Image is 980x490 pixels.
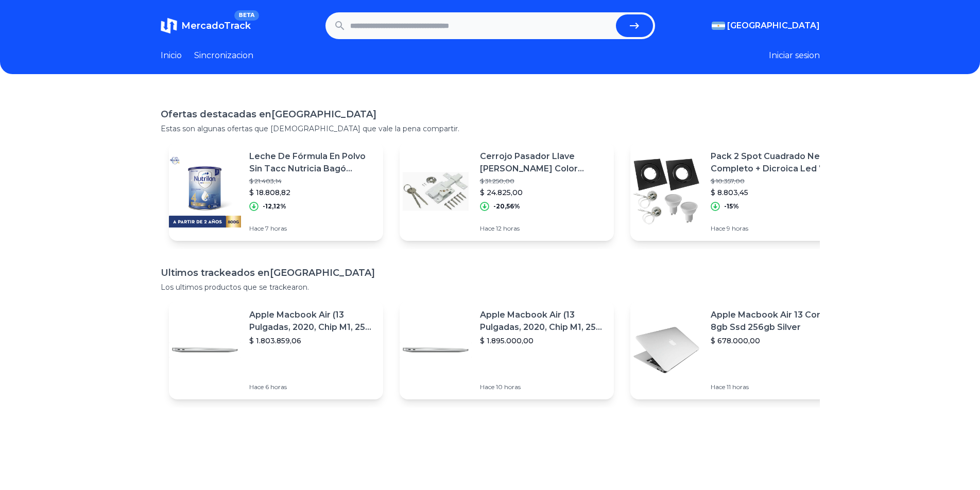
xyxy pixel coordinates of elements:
[480,383,606,391] p: Hace 10 horas
[480,309,606,334] p: Apple Macbook Air (13 Pulgadas, 2020, Chip M1, 256 Gb De Ssd, 8 Gb De Ram) - Plata
[480,224,606,233] p: Hace 12 horas
[169,301,383,399] a: Featured imageApple Macbook Air (13 Pulgadas, 2020, Chip M1, 256 Gb De Ssd, 8 Gb De Ram) - Plata$...
[161,107,820,121] h1: Ofertas destacadas en [GEOGRAPHIC_DATA]
[480,336,606,346] p: $ 1.895.000,00
[493,202,520,211] p: -20,56%
[711,150,836,175] p: Pack 2 Spot Cuadrado Negro Completo + Dicroica Led 7w Zócalo
[161,124,820,134] p: Estas son algunas ofertas que [DEMOGRAPHIC_DATA] que vale la pena compartir.
[169,155,241,227] img: Featured image
[480,150,606,175] p: Cerrojo Pasador Llave [PERSON_NAME] Color Blanco Puerta Seguridad
[630,314,702,386] img: Featured image
[249,150,375,175] p: Leche De Fórmula En Polvo Sin Tacc Nutricia Bagó Nutrilon Profutura 4 Sabor Neutro En Lata De 1 D...
[711,336,836,346] p: $ 678.000,00
[724,202,739,211] p: -15%
[169,314,241,386] img: Featured image
[263,202,286,211] p: -12,12%
[711,224,836,233] p: Hace 9 horas
[630,155,702,227] img: Featured image
[249,224,375,233] p: Hace 7 horas
[712,20,820,32] button: [GEOGRAPHIC_DATA]
[630,142,845,241] a: Featured imagePack 2 Spot Cuadrado Negro Completo + Dicroica Led 7w Zócalo$ 10.357,00$ 8.803,45-1...
[249,177,375,185] p: $ 21.403,14
[400,301,614,399] a: Featured imageApple Macbook Air (13 Pulgadas, 2020, Chip M1, 256 Gb De Ssd, 8 Gb De Ram) - Plata$...
[711,309,836,334] p: Apple Macbook Air 13 Core I5 8gb Ssd 256gb Silver
[712,22,725,30] img: Argentina
[234,10,259,21] span: BETA
[169,142,383,241] a: Featured imageLeche De Fórmula En Polvo Sin Tacc Nutricia Bagó Nutrilon Profutura 4 Sabor Neutro ...
[630,301,845,399] a: Featured imageApple Macbook Air 13 Core I5 8gb Ssd 256gb Silver$ 678.000,00Hace 11 horas
[400,142,614,241] a: Featured imageCerrojo Pasador Llave [PERSON_NAME] Color Blanco Puerta Seguridad$ 31.250,00$ 24.82...
[249,187,375,198] p: $ 18.808,82
[480,177,606,185] p: $ 31.250,00
[249,309,375,334] p: Apple Macbook Air (13 Pulgadas, 2020, Chip M1, 256 Gb De Ssd, 8 Gb De Ram) - Plata
[711,187,836,198] p: $ 8.803,45
[769,49,820,62] button: Iniciar sesion
[711,383,836,391] p: Hace 11 horas
[161,282,820,292] p: Los ultimos productos que se trackearon.
[249,383,375,391] p: Hace 6 horas
[711,177,836,185] p: $ 10.357,00
[400,155,472,227] img: Featured image
[727,20,820,32] span: [GEOGRAPHIC_DATA]
[181,20,251,31] span: MercadoTrack
[249,336,375,346] p: $ 1.803.859,06
[161,17,177,34] img: MercadoTrack
[400,314,472,386] img: Featured image
[194,49,253,62] a: Sincronizacion
[161,49,182,62] a: Inicio
[161,17,251,34] a: MercadoTrackBETA
[161,266,820,280] h1: Ultimos trackeados en [GEOGRAPHIC_DATA]
[480,187,606,198] p: $ 24.825,00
